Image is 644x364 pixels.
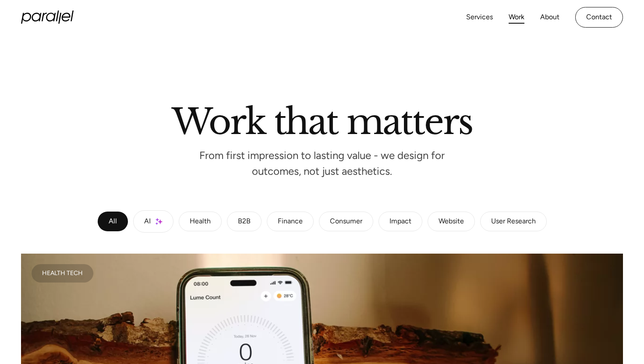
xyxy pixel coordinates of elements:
[491,219,536,224] div: User Research
[190,219,211,224] div: Health
[439,219,464,224] div: Website
[144,219,151,224] div: AI
[191,152,453,175] p: From first impression to lasting value - we design for outcomes, not just aesthetics.
[330,219,362,224] div: Consumer
[42,271,83,276] div: Health Tech
[389,219,411,224] div: Impact
[509,11,524,24] a: Work
[21,11,74,24] a: home
[466,11,493,24] a: Services
[109,219,117,224] div: All
[238,219,251,224] div: B2B
[278,219,303,224] div: Finance
[540,11,559,24] a: About
[72,105,572,134] h2: Work that matters
[575,7,623,28] a: Contact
